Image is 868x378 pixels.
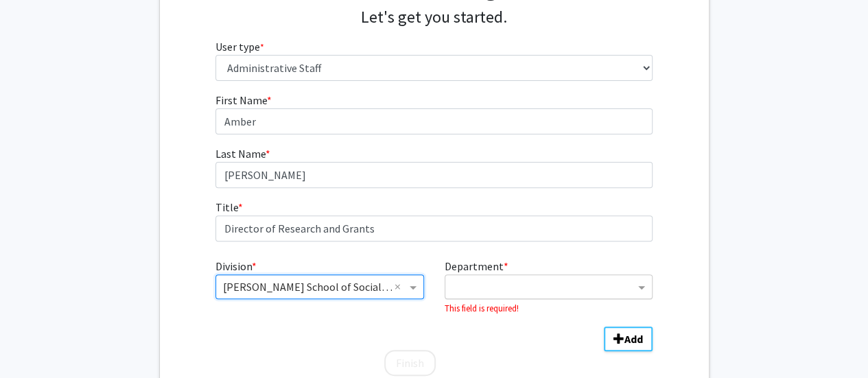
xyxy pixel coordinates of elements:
[215,38,264,55] label: User type
[205,258,434,316] div: Division
[215,147,266,161] span: Last Name
[445,274,653,299] ng-select: Department
[215,200,238,214] span: Title
[604,327,653,351] button: Add Division/Department
[384,350,436,376] button: Finish
[215,274,423,299] ng-select: Division
[215,8,653,27] h4: Let's get you started.
[395,279,406,295] span: Clear all
[434,258,663,316] div: Department
[445,303,519,314] small: This field is required!
[215,93,267,107] span: First Name
[10,316,58,368] iframe: Chat
[624,332,643,346] b: Add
